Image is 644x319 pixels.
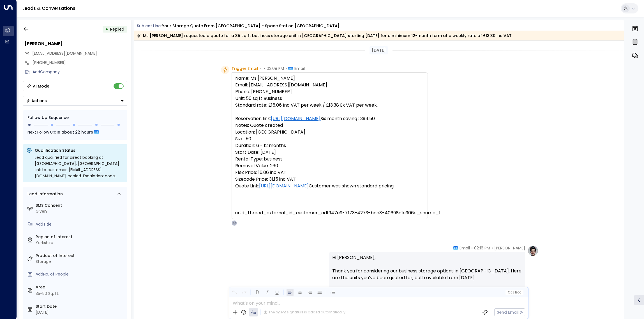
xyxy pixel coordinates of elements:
[23,96,127,106] button: Actions
[26,98,47,103] div: Actions
[232,66,258,71] span: Trigger Email
[33,83,49,89] div: AI Mode
[36,203,125,208] label: SMS Consent
[259,183,309,189] a: [URL][DOMAIN_NAME]
[267,66,284,71] span: 02:08 PM
[26,191,63,197] div: Lead Information
[271,115,320,122] a: [URL][DOMAIN_NAME]
[294,66,305,71] span: Email
[110,26,124,32] span: Replied
[27,129,123,135] div: Next Follow Up:
[36,208,125,214] div: Given
[25,40,127,47] div: [PERSON_NAME]
[162,23,340,29] div: Your storage quote from [GEOGRAPHIC_DATA] - Space Station [GEOGRAPHIC_DATA]
[137,33,512,38] div: Ms [PERSON_NAME] requested a quote for a 35 sq ft business storage unit in [GEOGRAPHIC_DATA] star...
[32,51,97,56] span: [EMAIL_ADDRESS][DOMAIN_NAME]
[285,66,287,71] span: •
[264,66,265,71] span: •
[508,290,521,294] span: Cc Bcc
[505,290,523,295] button: Cc|Bcc
[36,234,125,240] label: Region of Interest
[137,23,161,29] span: Subject Line:
[494,245,525,251] span: [PERSON_NAME]
[36,304,125,309] label: Start Date
[491,245,493,251] span: •
[36,309,125,315] div: [DATE]
[36,240,125,246] div: Yorkshire
[471,245,473,251] span: •
[370,46,388,54] div: [DATE]
[36,271,125,277] div: AddNo. of People
[231,289,238,296] button: Undo
[33,60,127,66] div: [PHONE_NUMBER]
[105,24,108,34] div: •
[33,69,127,75] div: AddCompany
[57,129,93,135] span: In about 22 hours
[35,154,124,179] div: Lead qualified for direct booking at [GEOGRAPHIC_DATA]. [GEOGRAPHIC_DATA] link to customer; [EMAI...
[235,75,424,216] pre: Name: Ms [PERSON_NAME] Email: [EMAIL_ADDRESS][DOMAIN_NAME] Phone: [PHONE_NUMBER] Unit: 50 sq ft B...
[527,245,539,256] img: profile-logo.png
[22,5,75,12] a: Leads & Conversations
[35,148,124,153] p: Qualification Status
[474,245,490,251] span: 02:16 PM
[36,291,59,297] div: 35-50 Sq. ft.
[241,289,248,296] button: Redo
[260,66,261,71] span: •
[36,284,125,290] label: Area
[23,96,127,106] div: Button group with a nested menu
[513,290,514,294] span: |
[460,245,470,251] span: Email
[32,51,97,56] span: rkholden98@gmail.com
[264,310,345,315] div: The agent signature is added automatically
[36,253,125,259] label: Product of Interest
[232,220,237,226] div: O
[36,259,125,265] div: Storage
[36,221,125,227] div: AddTitle
[27,115,123,121] div: Follow Up Sequence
